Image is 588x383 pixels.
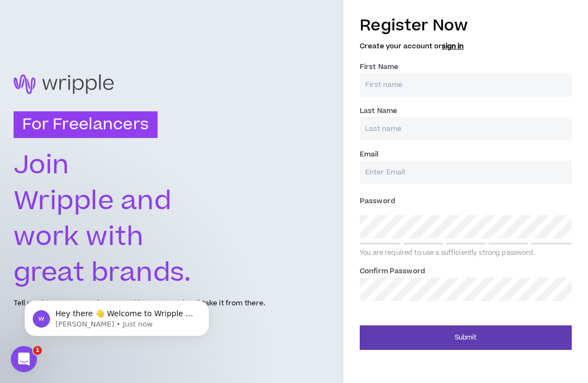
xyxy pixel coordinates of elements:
text: great brands. [14,255,191,292]
input: Last name [360,117,572,140]
button: Submit [360,325,572,350]
label: Confirm Password [360,262,425,280]
span: 1 [33,346,42,355]
iframe: Intercom notifications message [8,278,226,354]
a: sign in [442,41,464,51]
input: Enter Email [360,161,572,184]
input: First name [360,73,572,97]
div: You are required to use a sufficiently strong password. [360,249,572,258]
text: Wripple and [14,183,171,221]
h5: Create your account or [360,42,572,50]
h3: Register Now [360,14,572,37]
text: Join [14,147,70,185]
span: Password [360,196,395,206]
label: Last Name [360,102,397,120]
label: First Name [360,58,398,76]
iframe: Intercom live chat [11,346,37,372]
h3: For Freelancers [14,111,158,139]
label: Email [360,146,379,163]
text: work with [14,219,143,256]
